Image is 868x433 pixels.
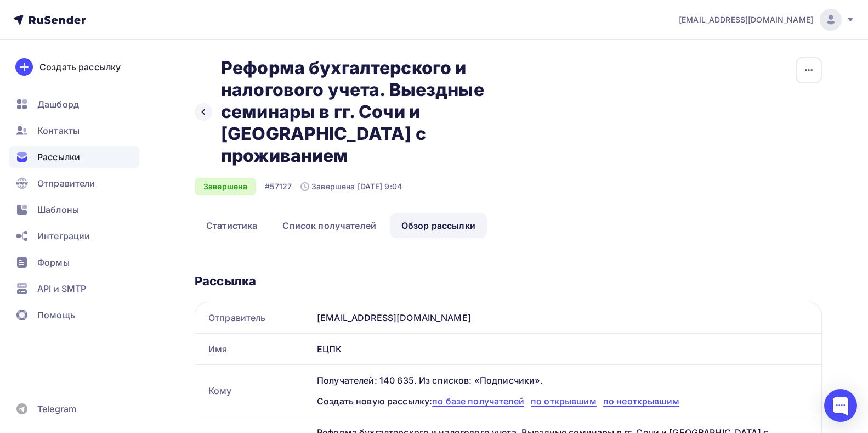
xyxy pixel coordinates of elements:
span: Формы [37,256,70,269]
div: Создать рассылку [39,60,121,74]
a: [EMAIL_ADDRESS][DOMAIN_NAME] [679,9,855,31]
a: Формы [9,251,139,273]
span: по базе получателей [432,396,524,407]
div: Получателей: 140 635. Из списков: «Подписчики». [317,374,808,387]
span: по открывшим [531,396,597,407]
a: Статистика [195,213,269,238]
p: В 2025 году произошли важные изменения в налоговом и бухгалтерском учете, которые существенно пов... [29,116,347,135]
div: #57127 [265,181,292,192]
a: Отправители [9,172,139,194]
span: Шаблоны [37,203,79,216]
img: some image [24,281,185,390]
p: Прогрессивная шкала НДФЛ — лишь верхушка айсберга грядущих налоговых перемен. [29,134,347,144]
a: Рассылки [9,146,139,168]
div: Отправитель [195,302,313,333]
a: Обзор рассылки [390,213,487,238]
h2: Реформа бухгалтерского и налогового учета. Выездные семинары в гг. Сочи и [GEOGRAPHIC_DATA] с про... [221,57,552,167]
em: Семинар для главных бухгалтеров, бухгалтеров, финансовых директоров [PERSON_NAME] руководителей к... [42,85,333,102]
span: по неоткрывшим [603,396,679,407]
div: Создать новую рассылку: [317,395,808,408]
a: Посмотреть письмо в браузере [222,8,317,17]
p: Бухгалтеру придется разбираться с новшествами по счетам-фактурам и УПД, ставками налогов на прибы... [29,144,347,171]
div: Имя [195,334,313,364]
div: ЕЦПК [313,334,821,364]
span: Отправители [37,177,95,190]
span: Помощь [37,308,75,322]
a: Шаблоны [9,199,139,221]
span: Контакты [37,124,80,137]
span: Рассылки [37,150,80,164]
span: Повышение квалификации [29,9,112,17]
strong: Приглашаем Вас на Выездные семинары в [GEOGRAPHIC_DATA] и [GEOGRAPHIC_DATA] "Актуальные изменения... [60,188,316,215]
span: Интеграции [37,229,90,243]
a: Список получателей [271,213,388,238]
span: Посмотреть письмо в браузере [222,9,317,17]
span: Telegram [37,402,76,415]
div: [EMAIL_ADDRESS][DOMAIN_NAME] [313,302,821,333]
a: Дашборд [9,93,139,115]
p: к.э.[PERSON_NAME], эксперт по бухгалтерскому учету, аудиту, налогообложению и финансовому менеджм... [29,224,347,270]
span: [EMAIL_ADDRESS][DOMAIN_NAME] [679,14,813,25]
a: Контакты [9,120,139,142]
div: Рассылка [195,273,822,289]
strong: Обзор последних и готовящихся изменений законодательства [42,59,333,70]
div: Завершена [195,178,256,195]
span: Дашборд [37,98,79,111]
img: some image [191,281,353,390]
strong: Бухгалтерский и налоговый учет в [DATE]-[DATE]: актуальные вопросы. [43,37,333,58]
div: Кому [195,375,313,406]
span: API и SMTP [37,282,86,295]
strong: Лектор: [PERSON_NAME] - [29,224,129,233]
div: Завершена [DATE] 9:04 [300,181,402,192]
